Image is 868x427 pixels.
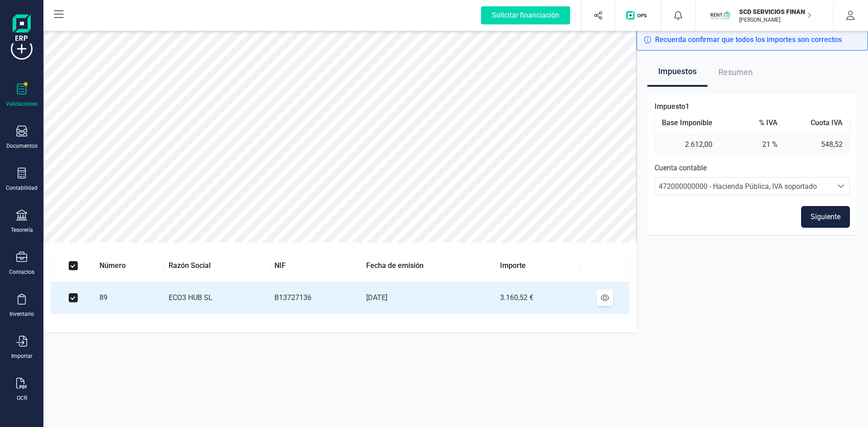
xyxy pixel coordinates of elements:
[785,118,850,127] th: Cuota IVA
[165,250,271,282] th: Razón Social
[718,58,753,87] span: Resumen
[658,58,697,85] span: Impuestos
[659,182,817,191] span: 472000000000 - Hacienda Pública, IVA soportado
[496,250,580,282] th: Importe
[363,282,496,314] td: [DATE]
[496,282,580,314] td: 3.160,52 €
[739,7,811,16] p: SCD SERVICIOS FINANCIEROS SL
[9,268,34,276] div: Contactos
[720,118,785,127] th: % IVA
[165,282,271,314] td: ECO3 HUB SL
[96,250,165,282] th: Número
[6,184,38,192] div: Contabilidad
[801,206,850,228] button: Siguiente
[832,178,849,195] div: Seleccione una cuenta
[13,14,31,43] img: Logo Finanedi
[720,140,785,149] td: 21 %
[707,1,822,30] button: SCSCD SERVICIOS FINANCIEROS SL[PERSON_NAME]
[710,5,730,25] img: SC
[655,101,850,112] p: Impuesto 1
[363,250,496,282] th: Fecha de emisión
[6,142,38,150] div: Documentos
[785,140,850,149] td: 548,52
[271,282,363,314] td: B13727136
[11,226,33,234] div: Tesorería
[655,140,720,149] td: 2.612,00
[655,34,842,45] span: Recuerda confirmar que todos los importes son correctos
[739,16,811,23] p: [PERSON_NAME]
[96,282,165,314] td: 89
[621,1,656,30] button: Logo de OPS
[470,1,581,30] button: Solicitar financiación
[655,118,720,127] th: Base Imponible
[17,394,27,402] div: OCR
[11,352,33,360] div: Importar
[6,100,38,108] div: Validaciones
[271,250,363,282] th: NIF
[9,310,34,318] div: Inventario
[481,6,570,24] div: Solicitar financiación
[626,11,650,20] img: Logo de OPS
[655,163,850,174] p: Cuenta contable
